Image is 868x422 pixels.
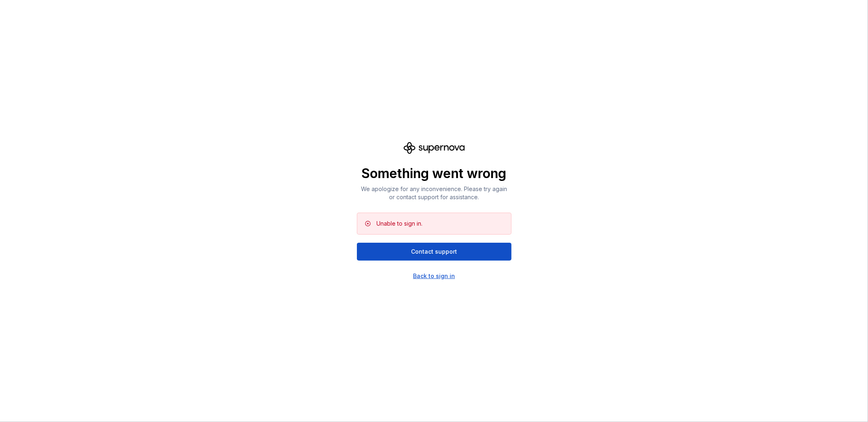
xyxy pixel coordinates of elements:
[377,220,423,228] div: Unable to sign in.
[413,272,455,280] a: Back to sign in
[357,243,512,261] button: Contact support
[357,185,512,201] p: We apologize for any inconvenience. Please try again or contact support for assistance.
[411,248,457,256] span: Contact support
[357,165,512,182] p: Something went wrong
